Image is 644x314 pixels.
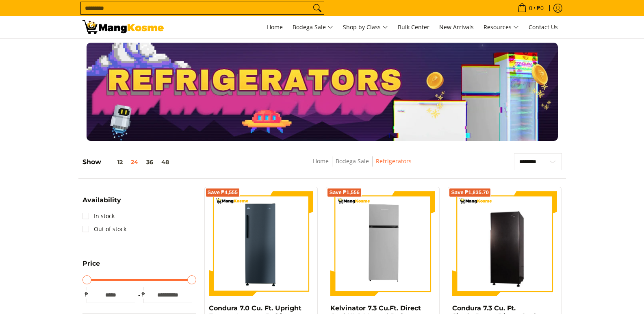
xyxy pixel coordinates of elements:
[329,190,360,195] span: Save ₱1,556
[435,16,478,38] a: New Arrivals
[209,191,314,296] img: Condura 7.0 Cu. Ft. Upright Freezer Inverter Refrigerator, CUF700MNi (Class A)
[376,157,412,165] a: Refrigerators
[311,2,324,14] button: Search
[330,191,435,296] img: Kelvinator 7.3 Cu.Ft. Direct Cool KLC Manual Defrost Standard Refrigerator (Silver) (Class A)
[82,20,164,34] img: Bodega Sale Refrigerator l Mang Kosme: Home Appliances Warehouse Sale
[439,23,474,31] span: New Arrivals
[127,159,142,165] button: 24
[142,159,157,165] button: 36
[267,23,283,31] span: Home
[82,290,91,299] span: ₱
[343,22,388,32] span: Shop by Class
[263,16,287,38] a: Home
[82,158,173,166] h5: Show
[139,290,147,299] span: ₱
[293,22,333,32] span: Bodega Sale
[82,260,100,267] span: Price
[208,190,238,195] span: Save ₱4,555
[336,157,369,165] a: Bodega Sale
[394,16,434,38] a: Bulk Center
[536,5,545,11] span: ₱0
[525,16,562,38] a: Contact Us
[529,23,558,31] span: Contact Us
[398,23,429,31] span: Bulk Center
[452,193,557,295] img: Condura 7.3 Cu. Ft. Single Door - Direct Cool Inverter Refrigerator, CSD700SAi (Class A)
[288,16,337,38] a: Bodega Sale
[484,22,519,32] span: Resources
[313,157,329,165] a: Home
[82,210,115,223] a: In stock
[451,190,489,195] span: Save ₱1,835.70
[528,5,533,11] span: 0
[339,16,392,38] a: Shop by Class
[254,156,471,175] nav: Breadcrumbs
[479,16,523,38] a: Resources
[172,16,562,38] nav: Main Menu
[82,197,121,210] summary: Open
[82,223,126,236] a: Out of stock
[157,159,173,165] button: 48
[515,4,546,13] span: •
[101,159,127,165] button: 12
[82,260,100,273] summary: Open
[82,197,121,204] span: Availability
